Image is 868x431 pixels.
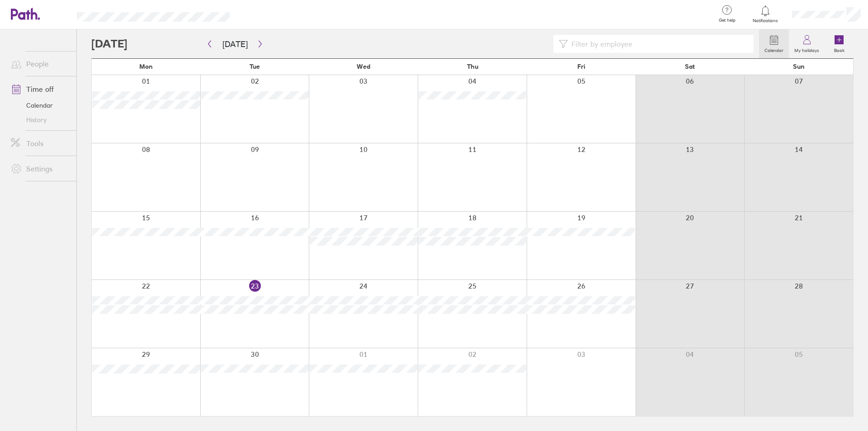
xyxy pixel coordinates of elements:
a: Calendar [759,29,789,58]
span: Sat [685,63,695,70]
span: Get help [712,18,742,23]
a: Tools [4,134,76,152]
a: My holidays [789,29,825,58]
span: Notifications [751,18,780,24]
span: Sun [793,63,805,70]
a: Settings [4,160,76,178]
a: Calendar [4,98,76,113]
span: Fri [577,63,585,70]
input: Filter by employee [568,35,748,52]
a: History [4,113,76,127]
span: Thu [467,63,478,70]
span: Wed [357,63,370,70]
a: Notifications [751,5,780,24]
span: Mon [139,63,153,70]
span: Tue [250,63,260,70]
a: Book [825,29,854,58]
button: [DATE] [215,37,255,52]
label: Book [829,45,850,53]
a: People [4,55,76,73]
label: My holidays [789,45,825,53]
a: Time off [4,80,76,98]
label: Calendar [759,45,789,53]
